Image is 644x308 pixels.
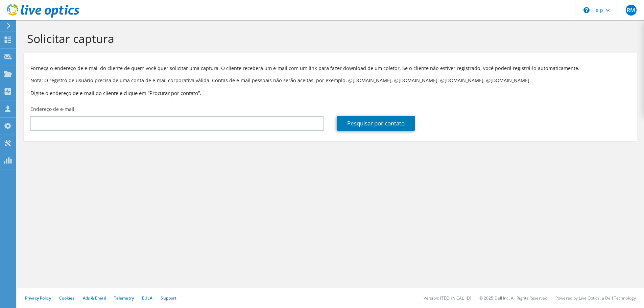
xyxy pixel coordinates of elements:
h1: Solicitar captura [27,31,630,46]
a: Telemetry [114,295,134,301]
a: EULA [142,295,152,301]
li: © 2025 Dell Inc. All Rights Reserved [479,295,547,301]
p: Nota: O registro de usuário precisa de uma conta de e-mail corporativa válida. Contas de e-mail p... [30,77,630,84]
svg: \n [583,7,590,13]
a: Cookies [59,295,75,301]
li: Powered by Live Optics, a Dell Technology [555,295,636,301]
a: Support [161,295,176,301]
span: RM [626,5,637,16]
li: Version: [TECHNICAL_ID] [424,295,471,301]
a: Privacy Policy [25,295,51,301]
h3: Digite o endereço de e-mail do cliente e clique em “Procurar por contato”. [30,89,630,97]
label: Endereço de e-mail [30,106,74,113]
a: Pesquisar por contato [337,116,415,131]
p: Forneça o endereço de e-mail do cliente de quem você quer solicitar uma captura. O cliente recebe... [30,65,630,72]
a: Ads & Email [83,295,106,301]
